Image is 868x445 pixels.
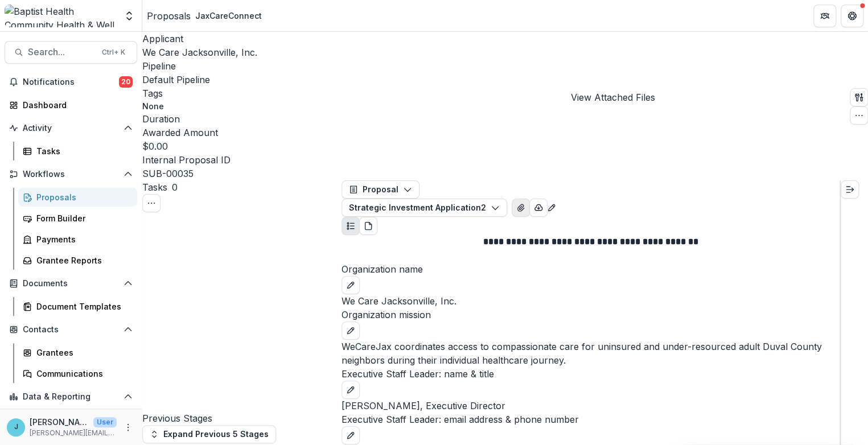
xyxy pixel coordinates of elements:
[342,262,840,276] p: Organization name
[23,77,119,87] span: Notifications
[18,251,137,270] a: Grantee Reports
[18,230,137,249] a: Payments
[142,86,257,100] p: Tags
[5,41,137,64] button: Search...
[5,165,137,183] button: Open Workflows
[142,425,276,443] button: Expand Previous 5 Stages
[23,99,128,111] div: Dashboard
[342,426,360,444] button: edit
[121,421,135,434] button: More
[813,5,836,27] button: Partners
[547,200,556,213] button: Edit as form
[30,416,89,428] p: [PERSON_NAME]
[23,279,119,289] span: Documents
[18,343,137,362] a: Grantees
[28,47,95,57] span: Search...
[18,209,137,228] a: Form Builder
[36,212,128,224] div: Form Builder
[142,32,257,46] p: Applicant
[5,274,137,292] button: Open Documents
[342,217,360,235] button: Plaintext view
[142,180,167,194] h3: Tasks
[342,180,419,199] button: Proposal
[147,7,266,24] nav: breadcrumb
[142,73,210,86] p: Default Pipeline
[142,194,161,212] button: Toggle View Cancelled Tasks
[121,5,137,27] button: Open entity switcher
[195,10,262,22] div: JaxCareConnect
[142,100,164,112] p: None
[342,399,840,413] p: [PERSON_NAME], Executive Director
[512,199,530,217] button: View Attached Files
[36,368,128,380] div: Communications
[342,322,360,340] button: edit
[342,381,360,399] button: edit
[142,139,168,153] p: $0.00
[23,123,119,133] span: Activity
[119,76,133,88] span: 20
[142,153,257,167] p: Internal Proposal ID
[342,413,840,426] p: Executive Staff Leader: email address & phone number
[36,347,128,359] div: Grantees
[841,5,863,27] button: Get Help
[5,5,117,27] img: Baptist Health Community Health & Well Being logo
[147,9,191,23] a: Proposals
[142,126,257,139] p: Awarded Amount
[142,167,194,180] p: SUB-00035
[100,46,127,59] div: Ctrl + K
[36,233,128,245] div: Payments
[5,73,137,91] button: Notifications20
[23,392,119,402] span: Data & Reporting
[342,367,840,381] p: Executive Staff Leader: name & title
[571,90,655,104] div: View Attached Files
[342,308,840,322] p: Organization mission
[142,112,257,126] p: Duration
[359,217,377,235] button: PDF view
[841,180,859,199] button: Expand right
[5,388,137,406] button: Open Data & Reporting
[172,182,178,193] span: 0
[93,417,117,427] p: User
[14,423,18,431] div: Jennifer
[142,59,257,73] p: Pipeline
[342,276,360,294] button: edit
[142,47,257,58] a: We Care Jacksonville, Inc.
[342,294,840,308] p: We Care Jacksonville, Inc.
[5,320,137,339] button: Open Contacts
[342,340,840,367] p: WeCareJax coordinates access to compassionate care for uninsured and under-resourced adult Duval ...
[18,142,137,160] a: Tasks
[23,325,119,335] span: Contacts
[18,188,137,207] a: Proposals
[23,170,119,179] span: Workflows
[36,300,128,312] div: Document Templates
[36,191,128,203] div: Proposals
[36,254,128,266] div: Grantee Reports
[342,199,507,217] button: Strategic Investment Application2
[18,364,137,383] a: Communications
[18,297,137,316] a: Document Templates
[36,145,128,157] div: Tasks
[5,96,137,114] a: Dashboard
[5,119,137,137] button: Open Activity
[30,428,117,438] p: [PERSON_NAME][EMAIL_ADDRESS][PERSON_NAME][DOMAIN_NAME]
[142,411,342,425] h4: Previous Stages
